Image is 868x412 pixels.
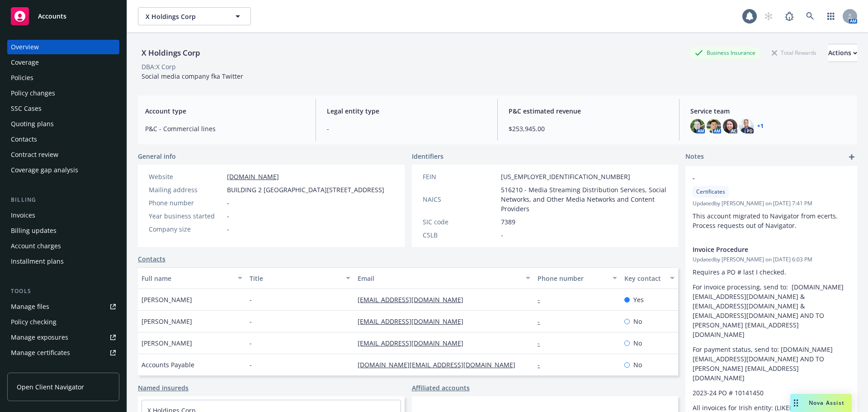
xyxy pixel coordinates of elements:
span: X Holdings Corp [146,12,224,21]
p: For invoice processing, send to: [DOMAIN_NAME][EMAIL_ADDRESS][DOMAIN_NAME] & [EMAIL_ADDRESS][DOMA... [693,282,850,339]
span: Legal entity type [327,106,486,116]
a: [EMAIL_ADDRESS][DOMAIN_NAME] [358,295,471,304]
a: Manage claims [7,361,119,375]
div: Contract review [11,147,58,162]
a: Contacts [138,254,165,264]
span: P&C - Commercial lines [145,124,305,133]
div: Quoting plans [11,117,54,131]
span: Service team [690,106,850,116]
span: - [501,230,503,240]
button: Phone number [534,267,620,289]
div: Full name [142,274,232,283]
span: This account migrated to Navigator from ecerts. Process requests out of Navigator. [693,212,840,230]
span: P&C estimated revenue [509,106,668,116]
span: - [227,211,229,221]
div: NAICS [423,194,497,204]
div: CSLB [423,230,497,240]
a: Invoices [7,208,119,223]
span: Accounts [38,13,66,20]
a: Manage exposures [7,330,119,345]
span: Invoice Procedure [693,245,826,254]
div: Manage files [11,299,49,314]
button: Email [354,267,534,289]
span: Yes [633,295,644,304]
a: - [538,339,547,347]
div: Phone number [538,274,607,283]
span: - [250,338,252,348]
span: No [633,338,642,348]
div: Actions [828,44,857,62]
a: Manage certificates [7,346,119,360]
span: - [227,198,229,208]
div: Total Rewards [767,47,821,58]
div: Title [250,274,340,283]
div: Policies [11,71,33,85]
a: Switch app [822,7,840,25]
div: Billing [7,195,119,204]
div: Company size [149,224,223,234]
a: Contacts [7,132,119,147]
a: Named insureds [138,383,189,393]
img: photo [707,119,721,133]
div: Coverage [11,55,39,70]
span: No [633,317,642,326]
span: Nova Assist [809,399,844,407]
span: Updated by [PERSON_NAME] on [DATE] 6:03 PM [693,256,850,264]
span: No [633,360,642,369]
img: photo [690,119,705,133]
a: Account charges [7,239,119,253]
div: Year business started [149,211,223,221]
a: Manage files [7,299,119,314]
p: For payment status, send to: [DOMAIN_NAME][EMAIL_ADDRESS][DOMAIN_NAME] AND TO [PERSON_NAME] [EMAI... [693,345,850,383]
div: Contacts [11,132,37,147]
a: Accounts [7,4,119,29]
div: Business Insurance [690,47,760,58]
p: 2023-24 PO # 10141450 [693,388,850,398]
span: - [327,124,486,133]
span: 7389 [501,217,515,227]
button: Full name [138,267,246,289]
a: Contract review [7,147,119,162]
span: Account type [145,106,305,116]
div: FEIN [423,172,497,181]
div: Manage certificates [11,346,70,360]
span: Identifiers [412,152,443,161]
a: [EMAIL_ADDRESS][DOMAIN_NAME] [358,339,471,347]
button: Key contact [621,267,678,289]
button: Nova Assist [790,394,852,412]
div: Manage claims [11,361,57,375]
a: [DOMAIN_NAME][EMAIL_ADDRESS][DOMAIN_NAME] [358,360,523,369]
span: - [693,173,826,183]
a: Coverage gap analysis [7,163,119,177]
div: Policy changes [11,86,55,100]
span: Social media company fka Twitter [142,72,243,81]
div: Website [149,172,223,181]
div: SSC Cases [11,101,42,116]
a: Report a Bug [780,7,798,25]
a: [DOMAIN_NAME] [227,172,279,181]
span: BUILDING 2 [GEOGRAPHIC_DATA][STREET_ADDRESS] [227,185,384,194]
a: Policies [7,71,119,85]
div: Drag to move [790,394,802,412]
span: Open Client Navigator [17,382,84,392]
div: Policy checking [11,315,57,329]
div: Mailing address [149,185,223,194]
div: Phone number [149,198,223,208]
span: Updated by [PERSON_NAME] on [DATE] 7:41 PM [693,199,850,208]
button: Actions [828,44,857,62]
span: [PERSON_NAME] [142,295,192,304]
span: - [250,360,252,369]
span: 516210 - Media Streaming Distribution Services, Social Networks, and Other Media Networks and Con... [501,185,668,213]
a: Coverage [7,55,119,70]
a: - [538,360,547,369]
a: Start snowing [759,7,778,25]
a: add [846,152,857,162]
span: Accounts Payable [142,360,194,369]
span: - [250,317,252,326]
a: Quoting plans [7,117,119,131]
span: General info [138,152,176,161]
a: Search [801,7,819,25]
a: Policy changes [7,86,119,100]
span: [US_EMPLOYER_IDENTIFICATION_NUMBER] [501,172,630,181]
